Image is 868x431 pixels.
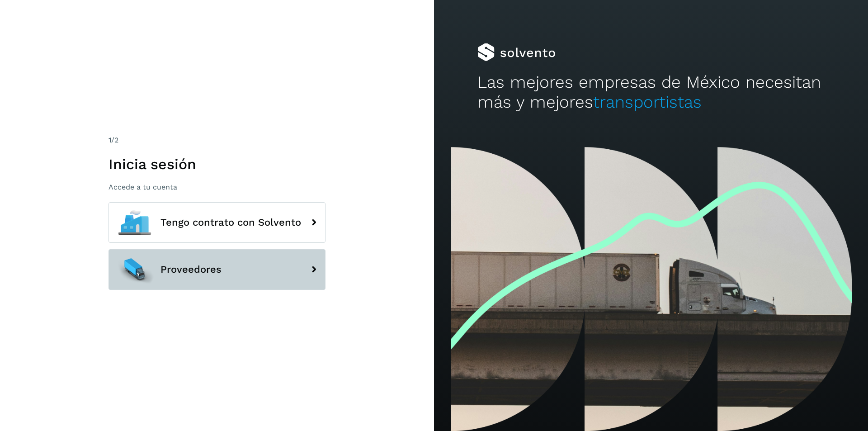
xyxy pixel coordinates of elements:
[108,249,325,290] button: Proveedores
[108,135,325,146] div: /2
[108,136,111,144] span: 1
[160,264,222,275] span: Proveedores
[477,72,825,113] h2: Las mejores empresas de México necesitan más y mejores
[108,156,325,173] h1: Inicia sesión
[108,183,325,191] p: Accede a tu cuenta
[593,92,702,112] span: transportistas
[108,202,325,243] button: Tengo contrato con Solvento
[160,217,301,228] span: Tengo contrato con Solvento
